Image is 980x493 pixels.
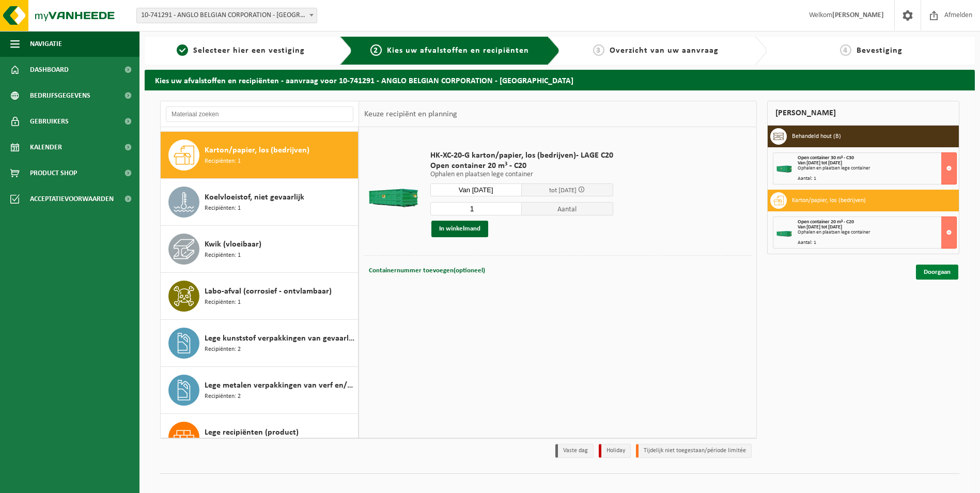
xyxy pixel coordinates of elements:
span: 10-741291 - ANGLO BELGIAN CORPORATION - GENT [136,8,317,23]
button: Labo-afval (corrosief - ontvlambaar) Recipiënten: 1 [161,273,359,320]
span: Product Shop [30,160,77,186]
span: Open container 20 m³ - C20 [798,219,854,225]
span: 3 [593,44,604,56]
button: Lege recipiënten (product) [161,414,359,461]
span: Open container 30 m³ - C30 [798,155,854,161]
div: Aantal: 1 [798,240,956,245]
span: Overzicht van uw aanvraag [610,47,719,55]
span: Kalender [30,134,62,160]
span: Recipiënten: 1 [205,204,241,213]
div: Ophalen en plaatsen lege container [798,166,956,171]
li: Tijdelijk niet toegestaan/période limitée [636,444,752,458]
span: Lege recipiënten (product) [205,426,299,439]
span: Acceptatievoorwaarden [30,186,114,212]
span: Labo-afval (corrosief - ontvlambaar) [205,285,332,298]
span: Karton/papier, los (bedrijven) [205,144,309,157]
span: Recipiënten: 1 [205,298,241,307]
span: HK-XC-20-G karton/papier, los (bedrijven)- LAGE C20 [430,150,613,161]
span: Open container 20 m³ - C20 [430,161,613,171]
p: Ophalen en plaatsen lege container [430,171,613,178]
strong: Van [DATE] tot [DATE] [798,160,842,166]
span: 10-741291 - ANGLO BELGIAN CORPORATION - GENT [137,8,317,23]
div: Aantal: 1 [798,176,956,181]
div: [PERSON_NAME] [767,101,959,126]
span: Containernummer toevoegen(optioneel) [369,267,485,274]
li: Vaste dag [555,444,594,458]
span: Bevestiging [857,47,903,55]
button: Kwik (vloeibaar) Recipiënten: 1 [161,226,359,273]
strong: [PERSON_NAME] [832,11,884,19]
span: 1 [177,44,188,56]
span: Koelvloeistof, niet gevaarlijk [205,191,304,204]
span: Lege metalen verpakkingen van verf en/of inkt (schraapschoon) [205,379,355,392]
button: Koelvloeistof, niet gevaarlijk Recipiënten: 1 [161,179,359,226]
h2: Kies uw afvalstoffen en recipiënten - aanvraag voor 10-741291 - ANGLO BELGIAN CORPORATION - [GEOG... [145,70,975,90]
span: Recipiënten: 1 [205,157,241,166]
span: tot [DATE] [549,187,577,194]
strong: Van [DATE] tot [DATE] [798,224,842,230]
span: Recipiënten: 1 [205,251,241,260]
a: Doorgaan [916,265,958,280]
span: 4 [840,44,851,56]
span: Dashboard [30,57,69,83]
span: Bedrijfsgegevens [30,83,90,109]
span: 2 [370,44,382,56]
span: Recipiënten: 2 [205,345,241,355]
span: Kwik (vloeibaar) [205,238,261,251]
div: Keuze recipiënt en planning [359,101,462,127]
a: 1Selecteer hier een vestiging [150,44,332,57]
h3: Karton/papier, los (bedrijven) [792,192,866,209]
h3: Behandeld hout (B) [792,128,841,145]
input: Materiaal zoeken [166,106,353,122]
span: Aantal [522,202,613,215]
span: Selecteer hier een vestiging [193,47,305,55]
span: Kies uw afvalstoffen en recipiënten [387,47,529,55]
span: Lege kunststof verpakkingen van gevaarlijke stoffen [205,332,355,345]
input: Selecteer datum [430,183,522,196]
button: In winkelmand [431,221,488,237]
button: Lege metalen verpakkingen van verf en/of inkt (schraapschoon) Recipiënten: 2 [161,367,359,414]
span: Recipiënten: 2 [205,392,241,402]
span: Gebruikers [30,109,69,134]
button: Lege kunststof verpakkingen van gevaarlijke stoffen Recipiënten: 2 [161,320,359,367]
li: Holiday [599,444,631,458]
div: Ophalen en plaatsen lege container [798,230,956,235]
span: Navigatie [30,31,62,57]
button: Containernummer toevoegen(optioneel) [368,264,486,278]
button: Karton/papier, los (bedrijven) Recipiënten: 1 [161,132,359,179]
